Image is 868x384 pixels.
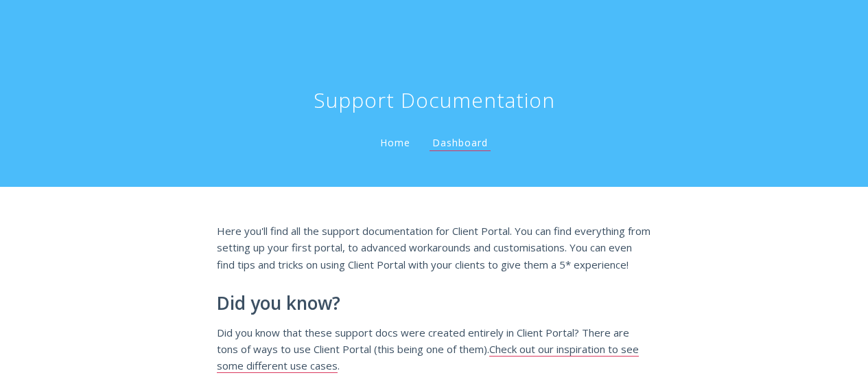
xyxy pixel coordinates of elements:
p: Did you know that these support docs were created entirely in Client Portal? There are tons of wa... [217,324,652,374]
p: Here you'll find all the support documentation for Client Portal. You can find everything from se... [217,223,652,273]
h1: Support Documentation [314,87,555,114]
a: Home [377,136,413,149]
a: Dashboard [430,136,491,151]
h2: Did you know? [217,293,652,314]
